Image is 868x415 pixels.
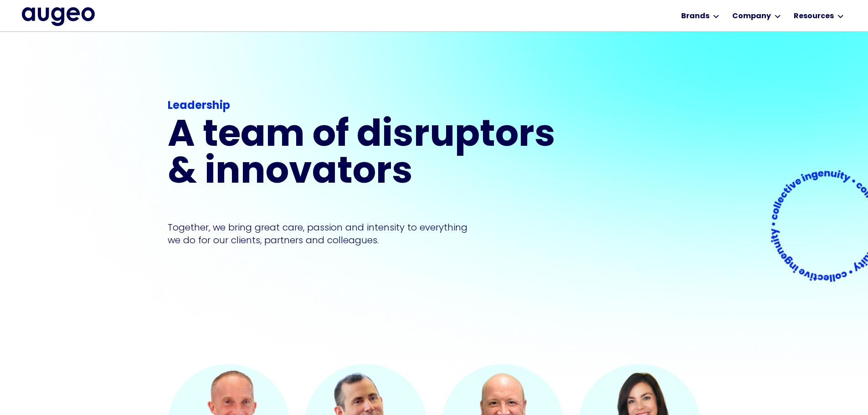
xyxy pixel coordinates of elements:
h1: A team of disruptors & innovators [168,118,561,192]
img: Augeo's full logo in midnight blue. [22,7,95,26]
div: Company [732,11,771,22]
div: Brands [681,11,709,22]
p: Together, we bring great care, passion and intensity to everything we do for our clients, partner... [168,221,481,246]
div: Resources [794,11,834,22]
a: home [22,7,95,26]
div: Leadership [168,98,561,114]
